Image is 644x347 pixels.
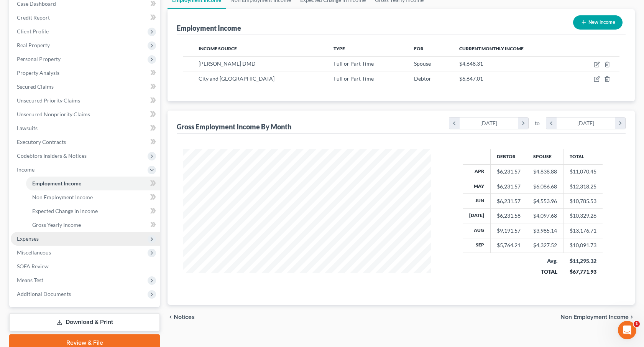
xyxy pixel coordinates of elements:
[9,313,160,331] a: Download & Print
[560,314,635,320] button: Non Employment Income chevron_right
[463,194,491,208] th: Jun
[533,227,557,235] div: $3,985.14
[491,149,527,164] th: Debtor
[533,183,557,190] div: $6,086.68
[557,117,615,129] div: [DATE]
[168,314,174,320] i: chevron_left
[177,23,241,33] div: Employment Income
[463,179,491,193] th: May
[546,117,557,129] i: chevron_left
[17,56,61,62] span: Personal Property
[463,223,491,238] th: Aug
[17,125,38,131] span: Lawsuits
[414,60,431,67] span: Spouse
[168,314,195,320] button: chevron_left Notices
[563,194,603,208] td: $10,785.53
[17,83,54,90] span: Secured Claims
[17,0,56,7] span: Case Dashboard
[17,111,90,117] span: Unsecured Nonpriority Claims
[449,117,460,129] i: chevron_left
[11,11,160,25] a: Credit Report
[26,177,160,190] a: Employment Income
[533,268,557,276] div: TOTAL
[497,197,521,205] div: $6,231.57
[17,263,49,269] span: SOFA Review
[17,277,43,283] span: Means Test
[414,46,424,51] span: For
[11,107,160,121] a: Unsecured Nonpriority Claims
[615,117,625,129] i: chevron_right
[563,238,603,253] td: $10,091.73
[199,75,274,82] span: City and [GEOGRAPHIC_DATA]
[634,321,640,327] span: 1
[570,268,597,276] div: $67,771.93
[459,75,483,82] span: $6,647.01
[459,60,483,67] span: $4,648.31
[563,179,603,193] td: $12,318.25
[17,42,50,48] span: Real Property
[497,241,521,249] div: $5,764.21
[11,259,160,273] a: SOFA Review
[11,80,160,94] a: Secured Claims
[11,121,160,135] a: Lawsuits
[17,152,87,159] span: Codebtors Insiders & Notices
[11,135,160,149] a: Executory Contracts
[17,166,34,173] span: Income
[459,46,524,51] span: Current Monthly Income
[11,94,160,107] a: Unsecured Priority Claims
[533,168,557,175] div: $4,838.88
[573,15,623,30] button: New Income
[463,164,491,179] th: Apr
[570,257,597,265] div: $11,295.32
[199,60,256,67] span: [PERSON_NAME] DMD
[11,66,160,80] a: Property Analysis
[533,241,557,249] div: $4,327.52
[17,139,66,145] span: Executory Contracts
[533,212,557,220] div: $4,097.68
[563,149,603,164] th: Total
[563,164,603,179] td: $11,070.45
[17,28,49,35] span: Client Profile
[414,75,431,82] span: Debtor
[535,119,540,127] span: to
[32,180,81,187] span: Employment Income
[463,208,491,223] th: [DATE]
[333,60,374,67] span: Full or Part Time
[460,117,518,129] div: [DATE]
[17,14,50,21] span: Credit Report
[17,97,80,104] span: Unsecured Priority Claims
[533,257,557,265] div: Avg.
[563,223,603,238] td: $13,176.71
[32,221,81,228] span: Gross Yearly Income
[199,46,237,51] span: Income Source
[533,197,557,205] div: $4,553.96
[497,168,521,175] div: $6,231.57
[497,212,521,220] div: $6,231.58
[174,314,195,320] span: Notices
[629,314,635,320] i: chevron_right
[177,122,291,131] div: Gross Employment Income By Month
[497,227,521,235] div: $9,191.57
[17,249,51,256] span: Miscellaneous
[17,235,39,242] span: Expenses
[560,314,629,320] span: Non Employment Income
[518,117,528,129] i: chevron_right
[333,46,345,51] span: Type
[26,190,160,204] a: Non Employment Income
[26,204,160,218] a: Expected Change in Income
[563,208,603,223] td: $10,329.26
[618,321,636,339] iframe: Intercom live chat
[497,183,521,190] div: $6,231.57
[527,149,563,164] th: Spouse
[17,291,71,297] span: Additional Documents
[463,238,491,253] th: Sep
[32,208,98,214] span: Expected Change in Income
[17,69,59,76] span: Property Analysis
[32,194,93,200] span: Non Employment Income
[333,75,374,82] span: Full or Part Time
[26,218,160,232] a: Gross Yearly Income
